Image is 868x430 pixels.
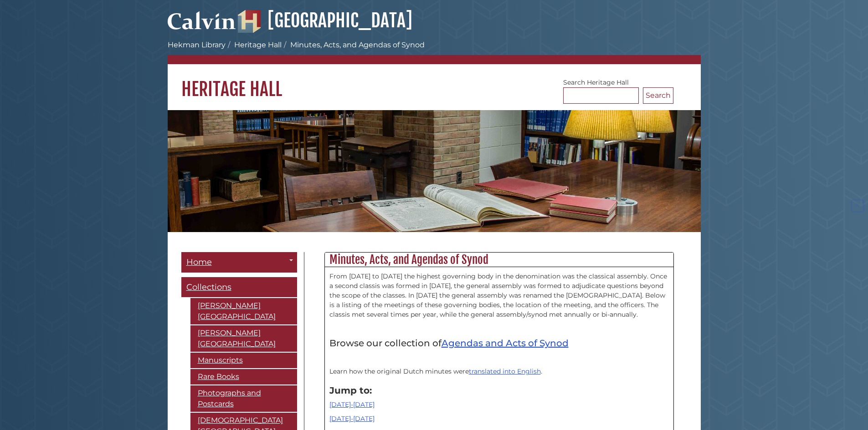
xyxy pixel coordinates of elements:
a: Photographs and Postcards [190,385,297,412]
li: Minutes, Acts, and Agendas of Synod [282,40,425,51]
a: [DATE]-[DATE] [329,400,375,409]
span: Home [186,257,212,267]
strong: Jump to: [329,385,372,396]
p: From [DATE] to [DATE] the highest governing body in the denomination was the classical assembly. ... [329,272,669,319]
a: translated into English [469,367,541,375]
a: Heritage Hall [234,40,282,49]
a: Agendas and Acts of Synod [442,338,569,349]
img: Hekman Library Logo [238,10,261,33]
h2: Minutes, Acts, and Agendas of Synod [325,253,673,267]
button: Search [643,87,673,104]
h1: Heritage Hall [168,64,701,101]
nav: breadcrumb [168,40,701,64]
a: Hekman Library [168,40,226,49]
a: Calvin University [168,21,236,29]
p: Learn how the original Dutch minutes were . [329,367,669,376]
h4: Browse our collection of [329,338,669,348]
img: Calvin [168,7,236,33]
a: [DATE]-[DATE] [329,415,375,423]
a: Manuscripts [190,353,297,368]
a: Rare Books [190,369,297,384]
a: [PERSON_NAME][GEOGRAPHIC_DATA] [190,298,297,324]
a: [PERSON_NAME][GEOGRAPHIC_DATA] [190,325,297,352]
a: [GEOGRAPHIC_DATA] [238,9,412,32]
a: Home [181,252,297,273]
a: Collections [181,277,297,298]
span: Collections [186,282,231,292]
a: Back to Top [849,202,866,210]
